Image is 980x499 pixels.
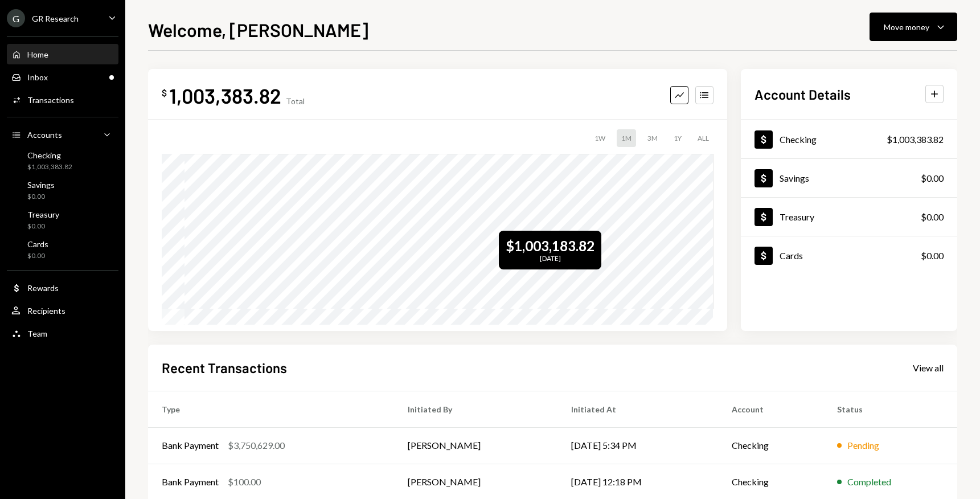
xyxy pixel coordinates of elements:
th: Status [823,391,958,427]
td: Checking [718,427,823,464]
div: Savings [27,180,55,190]
div: Pending [847,439,879,452]
a: Treasury$0.00 [741,198,957,236]
div: $0.00 [27,192,55,202]
div: Accounts [27,130,62,140]
a: Accounts [7,124,118,145]
td: [PERSON_NAME] [394,427,558,464]
div: Total [286,96,305,106]
a: Inbox [7,67,118,87]
div: 1Y [669,129,686,147]
div: View all [913,362,944,374]
div: Treasury [780,211,814,222]
a: Recipients [7,300,118,321]
a: Home [7,44,118,64]
div: $1,003,383.82 [27,162,72,172]
div: Transactions [27,95,74,105]
div: Checking [27,150,72,160]
a: Checking$1,003,383.82 [741,120,957,158]
th: Account [718,391,823,427]
a: Checking$1,003,383.82 [7,147,118,174]
div: Bank Payment [162,475,219,489]
h2: Account Details [755,85,851,104]
div: Rewards [27,283,59,293]
div: 1M [617,129,636,147]
div: 1,003,383.82 [169,83,281,108]
a: View all [913,361,944,374]
th: Type [148,391,394,427]
div: Move money [884,21,929,33]
h1: Welcome, [PERSON_NAME] [148,18,368,41]
div: Recipients [27,306,65,316]
a: Transactions [7,89,118,110]
a: Savings$0.00 [7,177,118,204]
div: $0.00 [921,210,944,224]
div: $100.00 [228,475,261,489]
div: Cards [27,239,48,249]
div: Savings [780,173,809,183]
a: Treasury$0.00 [7,206,118,234]
div: Team [27,329,47,338]
div: 1W [590,129,610,147]
div: G [7,9,25,27]
div: $0.00 [921,171,944,185]
a: Team [7,323,118,343]
div: Bank Payment [162,439,219,452]
div: Cards [780,250,803,261]
div: $0.00 [921,249,944,263]
a: Rewards [7,277,118,298]
div: Inbox [27,72,48,82]
div: $0.00 [27,222,59,231]
div: $ [162,87,167,99]
div: Completed [847,475,891,489]
td: [DATE] 5:34 PM [557,427,717,464]
div: $0.00 [27,251,48,261]
div: $1,003,383.82 [887,133,944,146]
div: 3M [643,129,662,147]
div: Treasury [27,210,59,219]
div: Checking [780,134,817,145]
a: Cards$0.00 [7,236,118,263]
button: Move money [870,13,957,41]
div: ALL [693,129,714,147]
th: Initiated By [394,391,558,427]
th: Initiated At [557,391,717,427]
div: Home [27,50,48,59]
div: GR Research [32,14,79,23]
h2: Recent Transactions [162,358,287,377]
div: $3,750,629.00 [228,439,285,452]
a: Cards$0.00 [741,236,957,275]
a: Savings$0.00 [741,159,957,197]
